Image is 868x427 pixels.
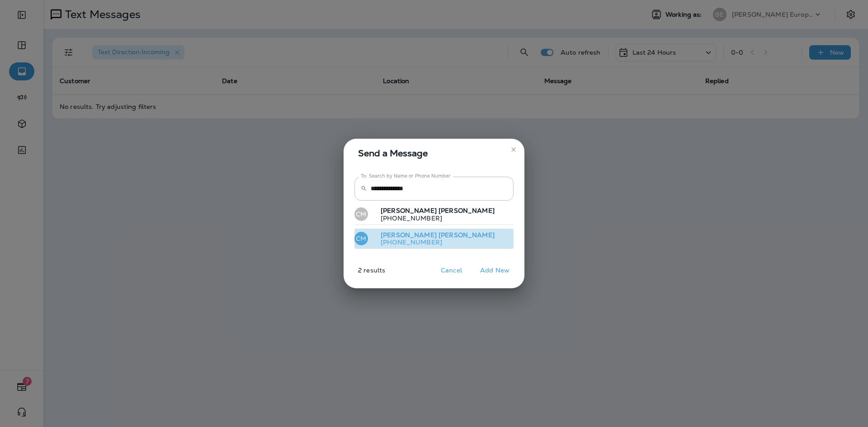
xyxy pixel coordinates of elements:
[381,206,437,215] span: [PERSON_NAME]
[439,206,495,215] span: [PERSON_NAME]
[373,215,495,222] p: [PHONE_NUMBER]
[354,229,514,249] button: CM[PERSON_NAME] [PERSON_NAME][PHONE_NUMBER]
[476,263,514,277] button: Add New
[358,146,514,160] span: Send a Message
[354,204,514,225] button: CM[PERSON_NAME] [PERSON_NAME][PHONE_NUMBER]
[439,231,495,239] span: [PERSON_NAME]
[506,142,521,157] button: close
[354,207,368,221] div: CM
[340,267,385,281] p: 2 results
[361,173,451,179] label: To: Search by Name or Phone Number
[354,232,368,245] div: CM
[373,239,495,246] p: [PHONE_NUMBER]
[434,263,468,277] button: Cancel
[381,231,437,239] span: [PERSON_NAME]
